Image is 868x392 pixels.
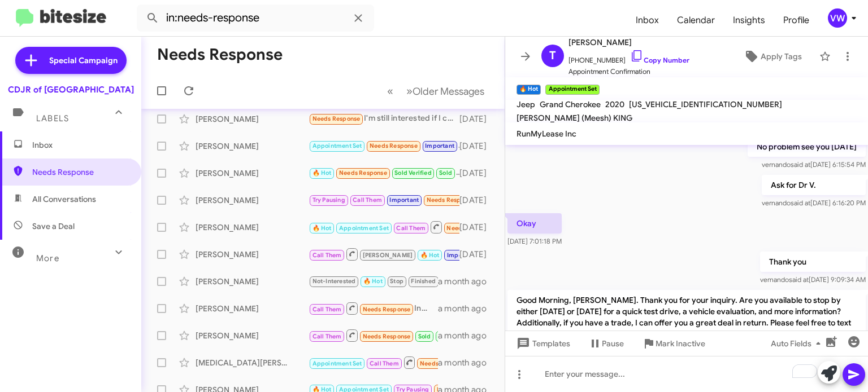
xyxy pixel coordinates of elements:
span: Needs Response [370,142,418,149]
span: Call Them [313,333,342,340]
div: No worries My appointment is [DATE] at 1:00 I'll be there to see [PERSON_NAME] saleswoman [309,247,459,261]
button: Next [400,80,491,103]
span: Call Them [313,252,342,259]
input: Search [137,5,374,32]
span: T [549,47,556,65]
span: Needs Response [32,166,128,178]
span: Needs Response [313,115,361,122]
div: [DATE] [459,168,496,179]
div: [PERSON_NAME] [196,330,309,341]
span: Older Messages [413,85,484,98]
span: Important [425,142,454,149]
div: [PERSON_NAME] [196,195,309,206]
div: [MEDICAL_DATA][PERSON_NAME] [196,357,309,368]
p: Good Morning, [PERSON_NAME]. Thank you for your inquiry. Are you available to stop by either [DAT... [507,290,866,355]
span: vernando [DATE] 6:16:20 PM [762,199,866,207]
span: RunMyLease Inc [517,129,576,139]
button: Mark Inactive [633,333,714,354]
span: [PERSON_NAME] [363,252,413,259]
span: Labels [36,113,69,124]
div: [DATE] [459,222,496,233]
span: [PHONE_NUMBER] [568,49,689,66]
span: vernando [DATE] 6:15:54 PM [762,160,866,169]
div: [DATE] [459,249,496,260]
span: Call Them [313,306,342,313]
span: [PERSON_NAME] [568,36,689,49]
span: Needs Response [339,169,387,177]
div: I'm still interested if I can work out a better deal with the banks [309,112,459,125]
span: Sold [439,169,452,177]
button: Previous [380,80,400,103]
div: [PERSON_NAME] [196,276,309,287]
span: 🔥 Hot [313,169,332,177]
div: [PERSON_NAME] [196,249,309,260]
span: 🔥 Hot [420,252,440,259]
div: vw [828,8,847,28]
div: a month ago [438,276,496,287]
div: [PERSON_NAME] [196,222,309,233]
span: Jeep [517,99,535,109]
span: Grand Cherokee [540,99,601,109]
span: Try Pausing [313,196,345,204]
small: 🔥 Hot [517,85,541,95]
span: Appointment Set [339,224,389,232]
button: Pause [579,333,633,354]
span: Needs Response [446,224,494,232]
a: Inbox [627,4,668,37]
span: Templates [514,333,570,354]
span: Appointment Confirmation [568,66,689,77]
span: Stop [390,278,403,285]
span: Needs Response [427,196,475,204]
span: Important [389,196,419,204]
a: Profile [774,4,818,37]
span: Important [447,252,476,259]
span: Call Them [396,224,426,232]
span: 🔥 Hot [363,278,383,285]
span: » [406,84,413,98]
div: a month ago [438,303,496,314]
button: Apply Tags [731,46,814,67]
small: Appointment Set [545,85,599,95]
span: said at [791,160,810,169]
nav: Page navigation example [381,80,491,103]
span: Finished [411,278,436,285]
p: Okay [507,213,562,234]
span: [US_VEHICLE_IDENTIFICATION_NUMBER] [629,99,782,109]
span: Appointment Set [313,360,362,367]
span: Auto Fields [771,333,825,354]
span: Appointment Set [313,142,362,149]
a: Copy Number [630,56,689,64]
div: Inbound Call [309,301,438,315]
span: 🔥 Hot [313,224,332,232]
div: Thank you. Still waiting [309,328,438,342]
span: Mark Inactive [656,333,705,354]
div: [PERSON_NAME] [196,303,309,314]
div: CDJR of [GEOGRAPHIC_DATA] [8,84,134,95]
span: 2020 [605,99,624,109]
h1: Needs Response [157,46,283,64]
span: Call Them [370,360,399,367]
p: Ask for Dr V. [762,175,866,195]
div: I actually bought a vehicle with you guys over the weekend [309,193,459,206]
button: Auto Fields [762,333,834,354]
span: said at [791,199,810,207]
div: [PERSON_NAME] [196,140,309,152]
div: [STREET_ADDRESS] [309,275,438,288]
div: Inbound Call [309,220,459,234]
div: [DATE] [459,195,496,206]
span: Not-Interested [313,278,356,285]
span: [PERSON_NAME] (Meesh) KING [517,113,632,123]
a: Insights [724,4,774,37]
span: Pause [602,333,624,354]
p: No problem see you [DATE] [748,136,866,157]
button: vw [818,8,856,28]
a: Calendar [668,4,724,37]
span: « [387,84,393,98]
a: Special Campaign [15,47,127,74]
div: [DATE] [459,140,496,152]
div: To enrich screen reader interactions, please activate Accessibility in Grammarly extension settings [505,356,868,392]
